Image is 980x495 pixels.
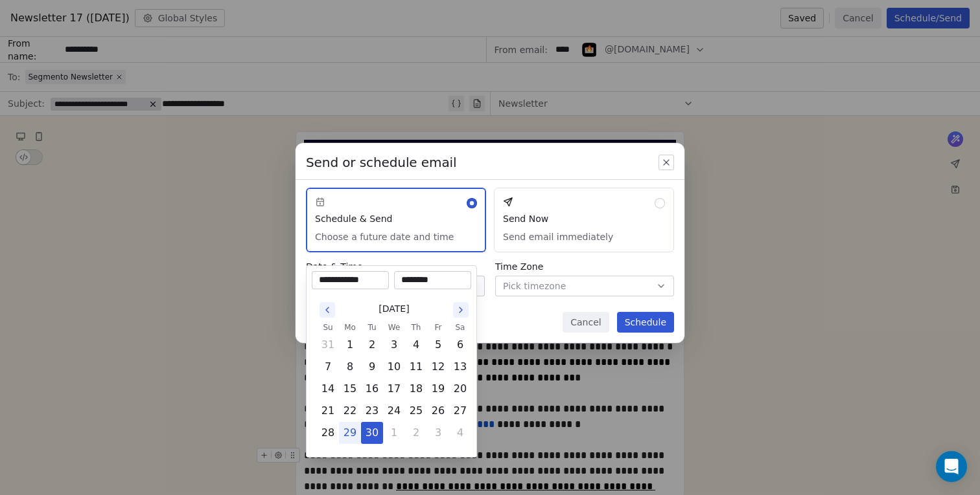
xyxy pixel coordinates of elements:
button: Sunday, September 21st, 2025 [318,401,338,421]
span: [DATE] [379,302,409,316]
button: Go to the Next Month [453,302,469,318]
button: Friday, September 5th, 2025 [428,335,449,355]
button: Saturday, September 27th, 2025 [450,401,471,421]
button: Today, Monday, September 29th, 2025 [340,423,360,443]
button: Thursday, September 11th, 2025 [406,357,426,377]
button: Thursday, October 2nd, 2025 [406,423,426,443]
button: Sunday, September 7th, 2025 [318,357,338,377]
button: Saturday, September 20th, 2025 [450,379,471,399]
button: Tuesday, September 16th, 2025 [362,379,382,399]
button: Thursday, September 25th, 2025 [406,401,426,421]
button: Monday, September 1st, 2025 [340,335,360,355]
button: Friday, September 12th, 2025 [428,357,449,377]
button: Thursday, September 18th, 2025 [406,379,426,399]
button: Sunday, August 31st, 2025 [318,335,338,355]
button: Friday, October 3rd, 2025 [428,423,449,443]
button: Saturday, September 13th, 2025 [450,357,471,377]
button: Sunday, September 14th, 2025 [318,379,338,399]
th: Thursday [405,321,427,334]
button: Monday, September 8th, 2025 [340,357,360,377]
button: Thursday, September 4th, 2025 [406,335,426,355]
button: Friday, September 26th, 2025 [428,401,449,421]
button: Tuesday, September 30th, 2025, selected [362,423,382,443]
th: Saturday [449,321,471,334]
button: Saturday, October 4th, 2025 [450,423,471,443]
button: Wednesday, September 17th, 2025 [384,379,404,399]
button: Tuesday, September 9th, 2025 [362,357,382,377]
th: Sunday [317,321,339,334]
button: Monday, September 22nd, 2025 [340,401,360,421]
button: Wednesday, October 1st, 2025 [384,423,404,443]
button: Saturday, September 6th, 2025 [450,335,471,355]
th: Tuesday [361,321,383,334]
th: Friday [427,321,449,334]
th: Wednesday [383,321,405,334]
button: Tuesday, September 23rd, 2025 [362,401,382,421]
button: Sunday, September 28th, 2025 [318,423,338,443]
button: Wednesday, September 3rd, 2025 [384,335,404,355]
button: Wednesday, September 24th, 2025 [384,401,404,421]
button: Tuesday, September 2nd, 2025 [362,335,382,355]
table: September 2025 [317,321,471,444]
th: Monday [339,321,361,334]
button: Friday, September 19th, 2025 [428,379,449,399]
button: Wednesday, September 10th, 2025 [384,357,404,377]
button: Monday, September 15th, 2025 [340,379,360,399]
button: Go to the Previous Month [320,302,335,318]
